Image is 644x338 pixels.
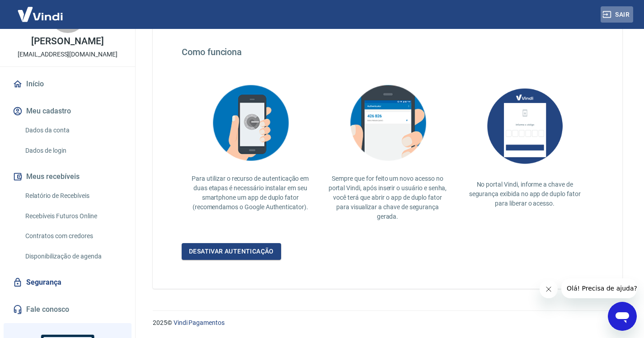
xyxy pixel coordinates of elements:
img: AUbNX1O5CQAAAABJRU5ErkJggg== [479,79,570,173]
img: Vindi [11,0,70,28]
button: Sair [601,6,633,23]
a: Relatório de Recebíveis [22,187,124,205]
iframe: Mensagem da empresa [561,278,637,298]
h4: Como funciona [182,47,593,57]
a: Desativar autenticação [182,243,281,260]
iframe: Fechar mensagem [540,280,558,298]
button: Meu cadastro [11,101,124,121]
img: explication-mfa2.908d58f25590a47144d3.png [205,79,296,167]
button: Meus recebíveis [11,167,124,187]
p: [PERSON_NAME] [31,37,103,46]
a: Contratos com credores [22,227,124,245]
p: [EMAIL_ADDRESS][DOMAIN_NAME] [18,50,118,59]
p: 2025 © [153,318,622,328]
a: Vindi Pagamentos [174,319,225,326]
p: Sempre que for feito um novo acesso no portal Vindi, após inserir o usuário e senha, você terá qu... [326,174,449,221]
a: Dados de login [22,141,124,160]
a: Fale conosco [11,300,124,319]
a: Disponibilização de agenda [22,247,124,266]
span: Olá! Precisa de ajuda? [5,6,76,14]
p: Para utilizar o recurso de autenticação em duas etapas é necessário instalar em seu smartphone um... [189,174,312,212]
p: No portal Vindi, informe a chave de segurança exibida no app de duplo fator para liberar o acesso. [463,180,586,208]
a: Início [11,74,124,94]
img: explication-mfa3.c449ef126faf1c3e3bb9.png [343,79,433,167]
a: Dados da conta [22,121,124,140]
a: Segurança [11,272,124,292]
iframe: Botão para abrir a janela de mensagens [608,302,637,331]
a: Recebíveis Futuros Online [22,207,124,225]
